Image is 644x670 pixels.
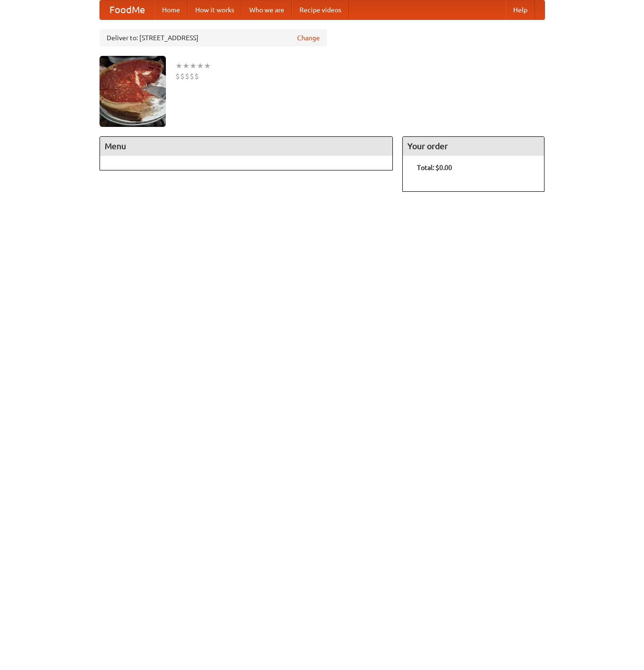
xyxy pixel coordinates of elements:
b: Total: $0.00 [417,164,452,171]
a: FoodMe [100,0,154,19]
li: $ [175,71,180,81]
a: Change [297,33,320,43]
h4: Menu [100,137,393,156]
a: Recipe videos [292,0,349,19]
a: How it works [188,0,242,19]
li: $ [180,71,185,81]
div: Deliver to: [STREET_ADDRESS] [100,29,327,46]
h4: Your order [403,137,544,156]
li: $ [190,71,194,81]
a: Home [154,0,188,19]
li: ★ [182,61,190,71]
li: ★ [197,61,204,71]
li: ★ [204,61,211,71]
a: Who we are [242,0,292,19]
li: $ [194,71,199,81]
li: ★ [175,61,182,71]
a: Help [506,0,535,19]
li: $ [185,71,190,81]
img: angular.jpg [100,56,166,127]
li: ★ [190,61,197,71]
